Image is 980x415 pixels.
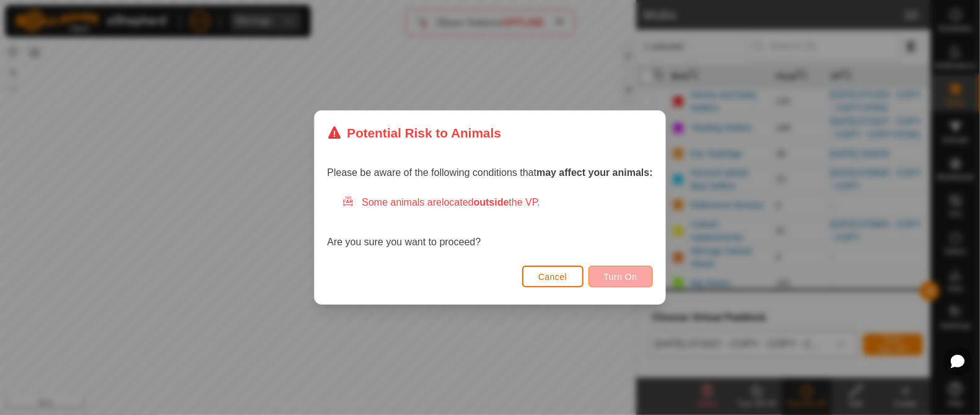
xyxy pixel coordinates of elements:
span: Turn On [604,272,637,282]
strong: outside [474,197,509,207]
strong: may affect your animals: [536,167,653,178]
span: Please be aware of the following conditions that [327,167,653,178]
button: Cancel [522,266,584,287]
button: Turn On [588,266,653,287]
div: Some animals are [342,195,653,210]
span: located the VP. [442,197,540,207]
span: Cancel [538,272,567,282]
div: Potential Risk to Animals [327,123,501,142]
div: Are you sure you want to proceed? [327,195,653,250]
